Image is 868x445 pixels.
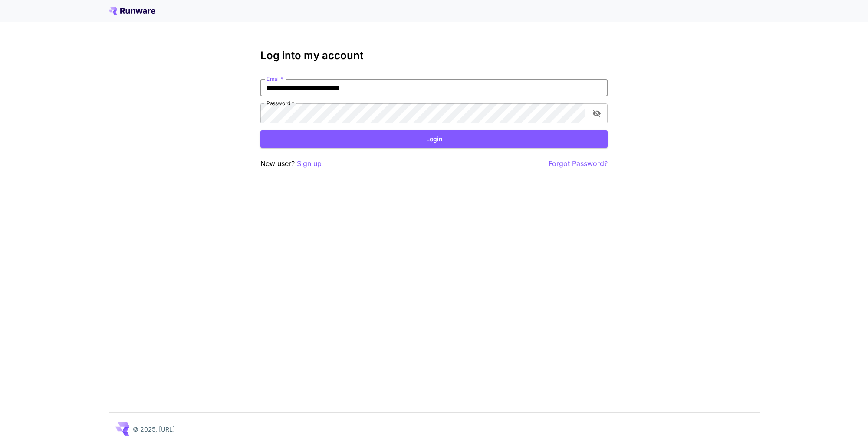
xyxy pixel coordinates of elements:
label: Password [266,100,294,107]
button: Login [260,130,608,148]
p: © 2025, [URL] [133,425,175,434]
p: New user? [260,158,322,169]
label: Email [266,75,283,83]
button: toggle password visibility [589,106,605,121]
h3: Log into my account [260,50,608,62]
button: Forgot Password? [549,158,608,169]
button: Sign up [297,158,322,169]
